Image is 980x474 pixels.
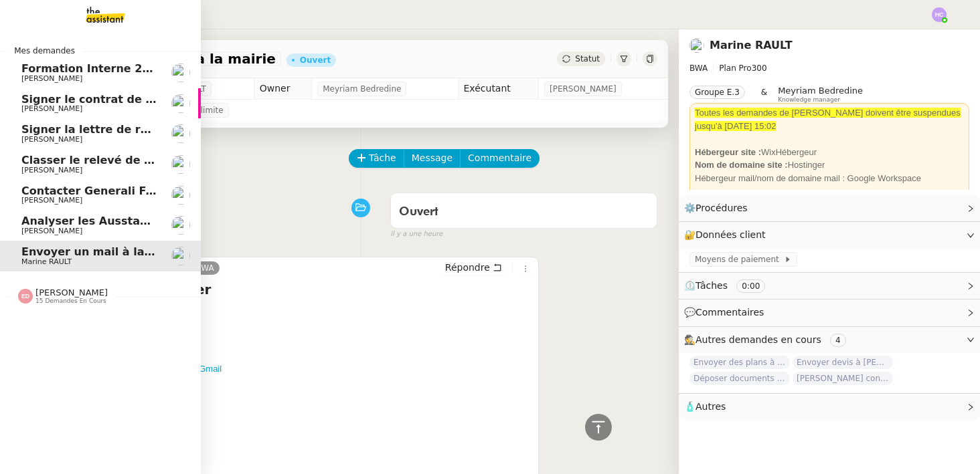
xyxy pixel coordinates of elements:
a: Gmail [199,364,222,374]
button: Répondre [440,260,507,275]
span: Envoyer devis à [PERSON_NAME] [793,356,893,369]
img: svg [18,289,33,304]
span: Envoyer des plans à [PERSON_NAME] [689,356,790,369]
span: Marine RAULT [21,257,72,266]
div: 🧴Autres [679,394,980,420]
span: Contacter Generali France pour demande AU094424 [21,185,335,197]
img: users%2Fo4K84Ijfr6OOM0fa5Hz4riIOf4g2%2Favatar%2FChatGPT%20Image%201%20aou%CC%82t%202025%2C%2010_2... [689,38,704,53]
p: 👍 [70,306,533,356]
h4: Re: mail à envoyer [70,280,533,299]
a: Marine RAULT [710,39,793,51]
span: Classer le relevé de commissions [21,154,222,166]
span: [PERSON_NAME] [21,196,82,205]
button: Tâche [349,149,404,168]
span: Signer le contrat de la mutuelle [21,93,214,106]
button: Commentaire [460,149,540,168]
span: Meyriam Bedredine [323,82,401,96]
span: 🧴 [684,401,726,412]
span: ⏲️ [684,280,777,291]
nz-tag: 4 [830,334,846,347]
span: Formation Interne 2 - [PERSON_NAME] [21,62,254,75]
span: Signer la lettre de rémunération [21,123,218,136]
app-user-label: Knowledge manager [778,86,863,103]
span: 300 [752,64,767,73]
img: svg [932,7,947,22]
img: users%2FTDxDvmCjFdN3QFePFNGdQUcJcQk1%2Favatar%2F0cfb3a67-8790-4592-a9ec-92226c678442 [171,94,190,113]
span: 15 demandes en cours [35,298,106,305]
span: Moyens de paiement [695,253,784,266]
div: 🔐Données client [679,222,980,248]
span: Données client [696,229,766,240]
span: Mes demandes [6,44,83,57]
div: Hostinger [695,158,964,172]
span: Autres [696,401,726,412]
span: ⚙️ [684,201,754,216]
span: Message [412,150,453,166]
strong: Hébergeur site : [695,147,761,157]
span: Commentaires [696,307,764,318]
span: 🕵️ [684,334,851,345]
span: [PERSON_NAME] [21,227,82,235]
span: [PERSON_NAME] [21,104,82,113]
nz-tag: 0:00 [736,279,765,293]
span: Plan Pro [719,64,751,73]
span: Autres demandes en cours [696,334,821,345]
span: [PERSON_NAME] [21,166,82,174]
div: 💬Commentaires [679,300,980,326]
span: Ouvert [399,206,438,218]
span: [PERSON_NAME] [21,74,82,83]
div: ⏲️Tâches 0:00 [679,273,980,299]
span: 🔐 [684,227,771,243]
span: Toutes les demandes de [PERSON_NAME] doivent être suspendues jusqu'à [DATE] 15:02 [695,108,961,131]
span: [PERSON_NAME] [550,82,617,96]
div: Hébergeur mail/nom de domaine mail : Google Workspace [695,172,964,185]
span: [PERSON_NAME] [21,135,82,144]
img: users%2Fa6PbEmLwvGXylUqKytRPpDpAx153%2Favatar%2Ffanny.png [171,186,190,205]
span: Knowledge manager [778,96,840,104]
p: [PERSON_NAME] a réagi depuis [70,362,533,376]
img: users%2FTDxDvmCjFdN3QFePFNGdQUcJcQk1%2Favatar%2F0cfb3a67-8790-4592-a9ec-92226c678442 [171,124,190,143]
img: users%2Fo4K84Ijfr6OOM0fa5Hz4riIOf4g2%2Favatar%2FChatGPT%20Image%201%20aou%CC%82t%202025%2C%2010_2... [171,247,190,265]
span: Commentaire [468,150,532,166]
span: Tâche [369,150,396,166]
div: ⚙️Procédures [679,195,980,221]
span: [PERSON_NAME] contrat d'archi sur site de l'ordre [793,372,893,385]
span: Répondre [445,261,490,274]
div: WixHébergeur [695,146,964,159]
span: il y a une heure [390,229,442,240]
span: Analyser les Ausstandsmeldungen [21,215,229,227]
span: 💬 [684,307,770,318]
span: & [761,86,767,103]
span: Meyriam Bedredine [778,86,863,96]
span: Statut [575,54,600,64]
span: Tâches [696,280,728,291]
td: Owner [254,78,312,100]
div: 🕵️Autres demandes en cours 4 [679,327,980,353]
span: Envoyer un mail à la mairie [21,245,186,258]
span: Procédures [696,203,748,213]
nz-tag: Groupe E.3 [689,86,745,99]
button: Message [404,149,461,168]
strong: Nom de domaine site : [695,160,788,170]
span: [PERSON_NAME] [35,287,108,298]
div: Ouvert [300,56,331,64]
span: Déposer documents sur espace OPCO [689,372,790,385]
img: users%2Fa6PbEmLwvGXylUqKytRPpDpAx153%2Favatar%2Ffanny.png [171,64,190,82]
img: users%2FNmPW3RcGagVdwlUj0SIRjiM8zA23%2Favatar%2Fb3e8f68e-88d8-429d-a2bd-00fb6f2d12db [171,155,190,174]
img: users%2Fa6PbEmLwvGXylUqKytRPpDpAx153%2Favatar%2Ffanny.png [171,216,190,235]
span: BWA [689,64,708,73]
td: Exécutant [458,78,539,100]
